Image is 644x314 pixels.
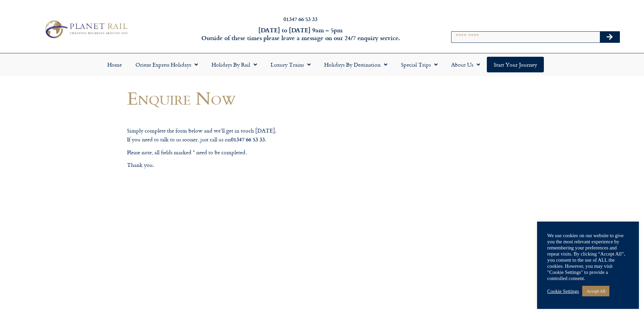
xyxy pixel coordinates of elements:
[231,135,265,143] strong: 01347 66 53 33
[205,57,264,72] a: Holidays by Rail
[264,57,317,72] a: Luxury Trains
[100,57,129,72] a: Home
[317,57,394,72] a: Holidays by Destination
[127,161,382,170] p: Thank you.
[3,57,641,72] nav: Menu
[127,88,382,108] h1: Enquire Now
[600,32,620,42] button: Search
[444,57,487,72] a: About Us
[127,126,382,144] p: Simply complete the form below and we’ll get in touch [DATE]. If you need to talk to us sooner, j...
[487,57,544,72] a: Start your Journey
[547,288,579,294] a: Cookie Settings
[394,57,444,72] a: Special Trips
[41,18,130,40] img: Planet Rail Train Holidays Logo
[129,57,205,72] a: Orient Express Holidays
[173,26,428,42] h6: [DATE] to [DATE] 9am – 5pm Outside of these times please leave a message on our 24/7 enquiry serv...
[127,148,382,157] p: Please note, all fields marked * need to be completed.
[547,232,629,281] div: We use cookies on our website to give you the most relevant experience by remembering your prefer...
[582,286,609,296] a: Accept All
[283,15,317,23] a: 01347 66 53 33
